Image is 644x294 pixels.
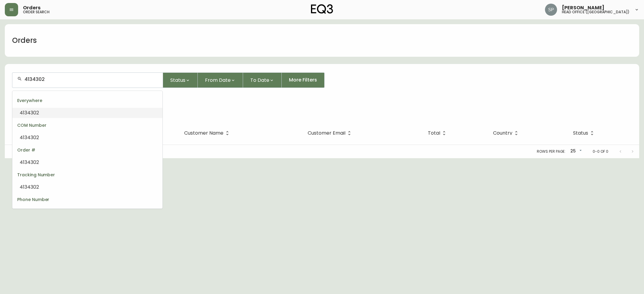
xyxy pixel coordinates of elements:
span: 4134302 [20,134,39,141]
button: From Date [198,72,243,88]
span: Total [428,130,448,136]
span: Orders [23,5,40,10]
span: Customer Email [308,130,353,136]
div: Phone Number [12,192,162,207]
button: Status [163,72,198,88]
span: Country [493,130,520,136]
span: [PERSON_NAME] [562,5,604,10]
span: 4134302 [20,159,39,166]
p: Rows per page: [537,149,566,154]
button: More Filters [282,72,325,88]
span: Status [573,130,596,136]
img: logo [311,4,333,14]
span: To Date [250,76,269,84]
div: Everywhere [12,93,162,108]
input: Search [24,76,158,82]
span: Customer Name [184,131,223,135]
div: Tracking Number [12,168,162,182]
div: 25 [568,146,583,156]
span: Customer Email [308,131,345,135]
div: COM Number [12,118,162,133]
span: Customer Name [184,130,231,136]
h1: Orders [12,35,37,46]
span: Country [493,131,512,135]
h5: order search [23,10,50,14]
img: 0cb179e7bf3690758a1aaa5f0aafa0b4 [545,4,557,16]
p: 0-0 of 0 [593,149,608,154]
div: Order # [12,143,162,157]
button: To Date [243,72,282,88]
span: Total [428,131,440,135]
span: Status [573,131,588,135]
span: 4134302 [20,184,39,190]
h5: head office ([GEOGRAPHIC_DATA]) [562,10,630,14]
span: 4134302 [20,109,39,116]
span: From Date [205,76,231,84]
span: Status [170,76,185,84]
span: More Filters [289,77,317,83]
span: 4134302 [20,208,39,215]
